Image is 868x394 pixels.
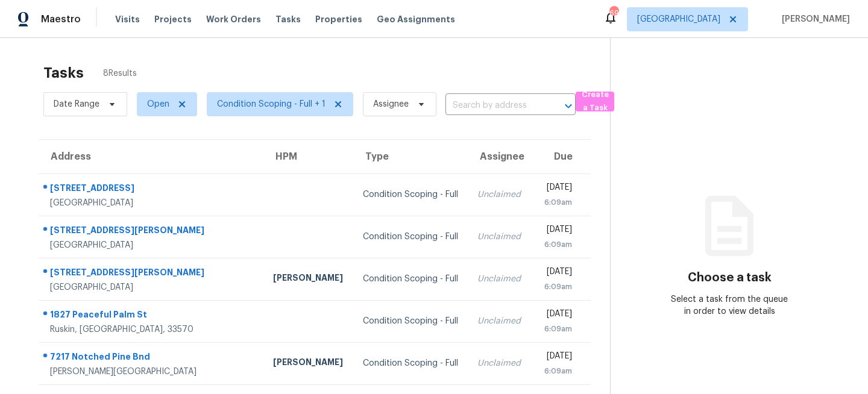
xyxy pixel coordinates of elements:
[540,281,571,293] div: 6:09am
[540,239,571,251] div: 6:09am
[477,315,521,327] div: Unclaimed
[50,224,254,239] div: [STREET_ADDRESS][PERSON_NAME]
[688,272,772,284] h3: Choose a task
[540,308,571,323] div: [DATE]
[670,293,790,317] div: Select a task from the queue in order to view details
[373,98,409,110] span: Assignee
[54,98,99,110] span: Date Range
[50,351,254,366] div: 7217 Notched Pine Bnd
[445,96,542,115] input: Search by address
[609,7,618,19] div: 69
[477,357,521,369] div: Unclaimed
[263,140,353,174] th: HPM
[275,15,301,23] span: Tasks
[637,13,720,25] span: [GEOGRAPHIC_DATA]
[530,140,590,174] th: Due
[50,266,254,281] div: [STREET_ADDRESS][PERSON_NAME]
[50,197,254,209] div: [GEOGRAPHIC_DATA]
[377,13,455,25] span: Geo Assignments
[363,231,459,243] div: Condition Scoping - Full
[50,281,254,293] div: [GEOGRAPHIC_DATA]
[50,182,254,197] div: [STREET_ADDRESS]
[315,13,362,25] span: Properties
[50,324,254,336] div: Ruskin, [GEOGRAPHIC_DATA], 33570
[41,13,81,25] span: Maestro
[363,357,459,369] div: Condition Scoping - Full
[540,323,571,335] div: 6:09am
[50,239,254,251] div: [GEOGRAPHIC_DATA]
[560,98,577,114] button: Open
[147,98,169,110] span: Open
[540,266,571,281] div: [DATE]
[206,13,261,25] span: Work Orders
[582,88,608,116] span: Create a Task
[777,13,850,25] span: [PERSON_NAME]
[477,231,521,243] div: Unclaimed
[115,13,140,25] span: Visits
[477,189,521,201] div: Unclaimed
[540,350,571,365] div: [DATE]
[468,140,530,174] th: Assignee
[217,98,325,110] span: Condition Scoping - Full + 1
[540,224,571,239] div: [DATE]
[273,356,343,371] div: [PERSON_NAME]
[363,315,459,327] div: Condition Scoping - Full
[103,67,137,80] span: 8 Results
[540,196,571,208] div: 6:09am
[39,140,263,174] th: Address
[576,92,614,111] button: Create a Task
[50,366,254,378] div: [PERSON_NAME][GEOGRAPHIC_DATA]
[43,67,84,79] h2: Tasks
[540,181,571,196] div: [DATE]
[50,308,254,324] div: 1827 Peaceful Palm St
[154,13,192,25] span: Projects
[363,273,459,285] div: Condition Scoping - Full
[540,365,571,377] div: 6:09am
[477,273,521,285] div: Unclaimed
[363,189,459,201] div: Condition Scoping - Full
[353,140,468,174] th: Type
[273,272,343,287] div: [PERSON_NAME]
